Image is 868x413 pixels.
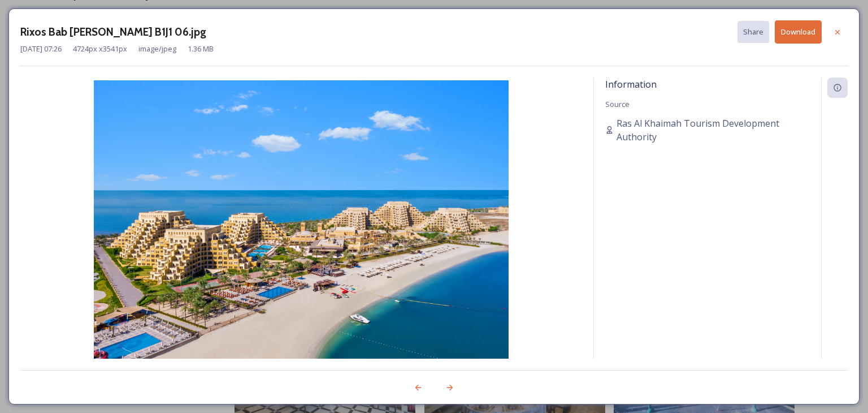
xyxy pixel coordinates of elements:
span: 4724 px x 3541 px [73,44,127,54]
h3: Rixos Bab [PERSON_NAME] B1J1 06.jpg [20,24,206,40]
span: Source [605,99,630,109]
button: Download [775,20,822,44]
span: [DATE] 07:26 [20,44,62,54]
span: Information [605,78,657,91]
span: 1.36 MB [188,44,214,54]
span: Ras Al Khaimah Tourism Development Authority [617,117,810,144]
img: 3907E099-10AE-4B29-9D1C90A750667554.jpg [20,80,582,392]
button: Share [737,21,769,43]
span: image/jpeg [138,44,176,54]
